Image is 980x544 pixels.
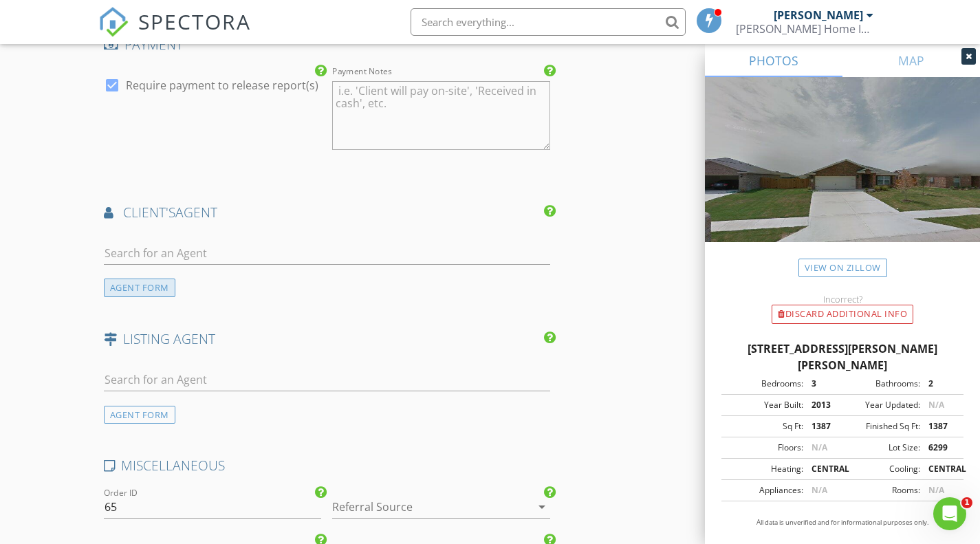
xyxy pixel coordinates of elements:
[726,442,803,454] div: Floors:
[920,463,959,475] div: CENTRAL
[798,259,887,277] a: View on Zillow
[803,420,842,433] div: 1387
[98,19,251,47] a: SPECTORA
[842,44,980,77] a: MAP
[803,463,842,475] div: CENTRAL
[98,7,129,37] img: The Best Home Inspection Software - Spectora
[104,406,175,424] div: AGENT FORM
[842,442,920,454] div: Lot Size:
[123,203,175,221] span: client's
[726,484,803,497] div: Appliances:
[812,442,827,453] span: N/A
[842,484,920,497] div: Rooms:
[104,457,550,475] h4: MISCELLANEOUS
[933,497,966,530] iframe: Intercom live chat
[721,340,963,373] div: [STREET_ADDRESS][PERSON_NAME][PERSON_NAME]
[726,420,803,433] div: Sq Ft:
[721,518,963,527] p: All data is unverified and for informational purposes only.
[920,378,959,390] div: 2
[138,7,251,36] span: SPECTORA
[726,378,803,390] div: Bedrooms:
[411,8,686,36] input: Search everything...
[104,279,175,297] div: AGENT FORM
[928,399,944,411] span: N/A
[774,8,863,22] div: [PERSON_NAME]
[842,420,920,433] div: Finished Sq Ft:
[534,499,550,515] i: arrow_drop_down
[772,305,913,324] div: Discard Additional info
[104,204,550,221] h4: AGENT
[104,369,550,391] input: Search for an Agent
[920,420,959,433] div: 1387
[803,378,842,390] div: 3
[104,242,550,265] input: Search for an Agent
[842,399,920,411] div: Year Updated:
[812,484,827,496] span: N/A
[705,294,980,305] div: Incorrect?
[726,463,803,475] div: Heating:
[726,399,803,411] div: Year Built:
[803,399,842,411] div: 2013
[104,330,550,348] h4: LISTING AGENT
[842,463,920,475] div: Cooling:
[920,442,959,454] div: 6299
[736,22,873,36] div: Fulfer Home Inspections
[842,378,920,390] div: Bathrooms:
[705,77,980,275] img: streetview
[928,484,944,496] span: N/A
[126,78,318,92] label: Require payment to release report(s)
[961,497,972,508] span: 1
[104,36,550,54] h4: PAYMENT
[705,44,842,77] a: PHOTOS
